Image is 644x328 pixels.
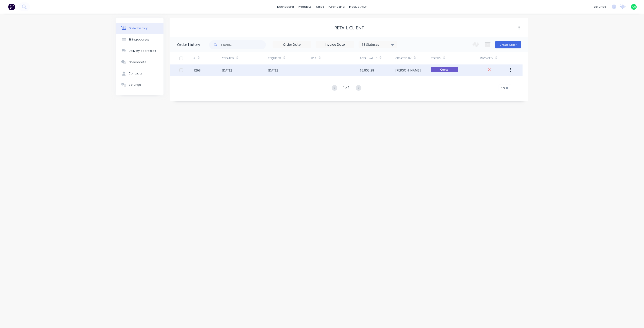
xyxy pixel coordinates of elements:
div: sales [314,3,327,10]
div: [PERSON_NAME] [395,68,421,73]
button: Contacts [116,68,163,79]
img: Factory [8,3,15,10]
div: 1268 [194,68,201,73]
div: Contacts [129,71,143,76]
button: Billing address [116,34,163,45]
div: Retail Client [334,25,364,31]
div: Required [268,56,281,60]
button: Collaborate [116,57,163,68]
div: PO # [310,56,317,60]
div: [DATE] [222,68,232,73]
div: Status [431,52,481,64]
div: Settings [129,83,141,87]
div: Created [222,56,234,60]
div: $3,805.28 [360,68,374,73]
div: # [194,56,195,60]
button: Create Order [495,41,521,48]
a: dashboard [275,3,296,10]
div: Total Value [360,52,395,64]
button: Order history [116,23,163,34]
div: Invoiced [481,52,509,64]
input: Invoice Date [316,41,354,48]
span: Quote [431,67,458,72]
button: Delivery addresses [116,45,163,57]
div: purchasing [327,3,347,10]
div: Order history [129,26,148,30]
div: Delivery addresses [129,49,156,53]
div: # [194,52,222,64]
div: Total Value [360,56,377,60]
span: 10 [501,86,505,90]
div: Created [222,52,268,64]
div: Required [268,52,310,64]
div: Status [431,56,441,60]
input: Order Date [273,41,311,48]
span: AM [632,5,636,9]
div: products [296,3,314,10]
div: productivity [347,3,369,10]
div: Collaborate [129,60,147,64]
div: Created By [395,56,411,60]
input: Search... [221,40,266,49]
div: Order history [177,42,200,48]
div: 1 of 1 [343,85,350,91]
div: Billing address [129,38,150,42]
div: PO # [310,52,360,64]
div: settings [591,3,608,10]
div: [DATE] [268,68,278,73]
button: Settings [116,79,163,90]
div: Invoiced [481,56,493,60]
div: 18 Statuses [359,42,397,47]
div: Created By [395,52,431,64]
